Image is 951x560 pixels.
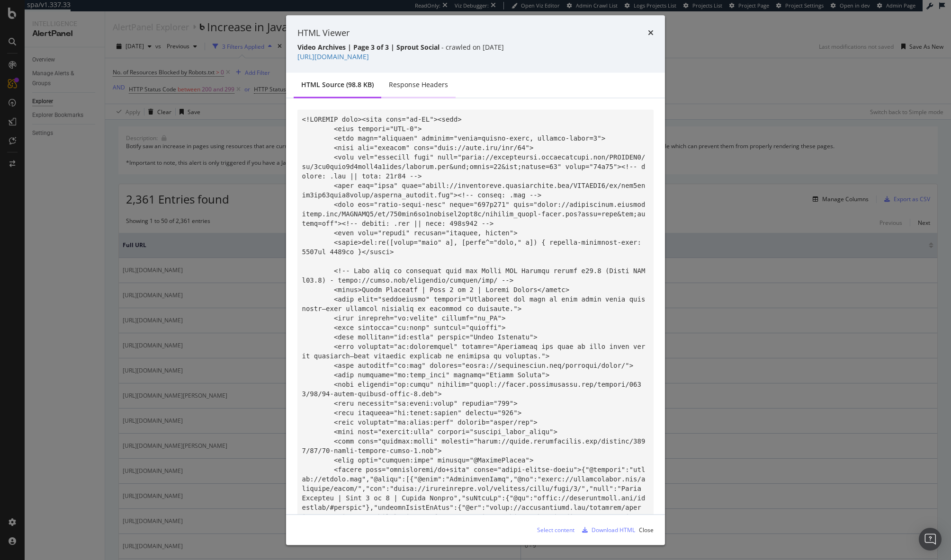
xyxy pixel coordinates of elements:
div: - crawled on [DATE] [297,43,654,52]
div: HTML Viewer [297,27,350,39]
div: HTML source (98.8 KB) [301,80,374,89]
div: Select content [537,525,574,533]
button: Download HTML [578,522,635,537]
button: Select content [529,522,574,537]
div: times [648,27,654,39]
div: Download HTML [592,525,635,533]
button: Close [639,522,654,537]
div: modal [286,15,665,545]
div: Open Intercom Messenger [919,528,942,551]
div: Response Headers [389,80,448,89]
strong: Video Archives | Page 3 of 3 | Sprout Social [297,43,440,52]
a: [URL][DOMAIN_NAME] [297,52,369,61]
div: Close [639,525,654,533]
